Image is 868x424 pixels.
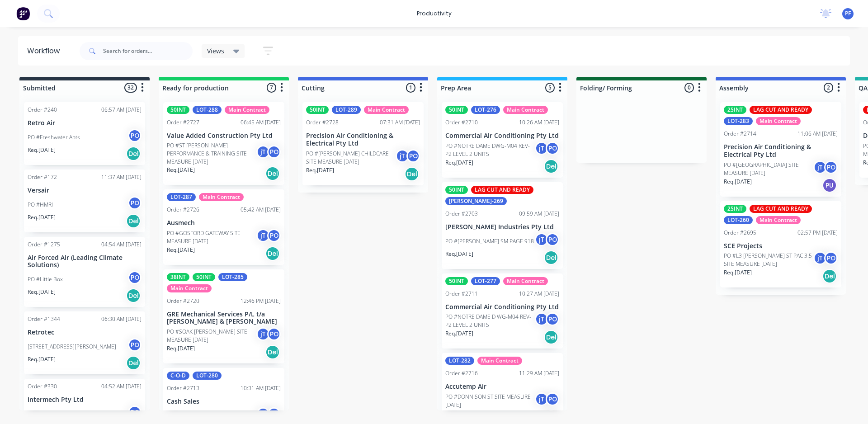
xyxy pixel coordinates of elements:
div: Order #2695 [724,229,756,237]
div: Main Contract [167,284,212,292]
div: LOT-287 [167,193,196,201]
p: PO #Little Box [28,275,63,283]
p: Req. [DATE] [167,246,195,254]
div: LOT-282 [445,357,474,365]
div: Order #2711 [445,290,478,298]
p: Req. [DATE] [167,166,195,174]
p: GRE Mechanical Services P/L t/a [PERSON_NAME] & [PERSON_NAME] [167,311,281,326]
div: PO [267,327,281,341]
div: 11:06 AM [DATE] [797,130,838,138]
div: Order #2727 [167,118,199,127]
div: LOT-276 [471,106,500,114]
div: C-O-D [167,372,189,380]
p: PO #GOSFORD GATEWAY SITE MEASURE [DATE] [167,229,256,245]
div: PO [267,145,281,159]
div: Main Contract [503,106,548,114]
p: PO #NOTRE DAME DWG-M04 REV-P2 LEVEL 2 UNITS [445,142,535,158]
div: Del [544,159,558,174]
div: 11:37 AM [DATE] [101,173,142,181]
div: 02:57 PM [DATE] [797,229,838,237]
p: Req. [DATE] [445,250,473,258]
p: PO #[PERSON_NAME] SM PAGE 918 [445,237,534,245]
div: [PERSON_NAME]-269 [445,197,507,205]
div: LOT-288 [193,106,222,114]
div: PO [128,129,142,142]
div: Order #2720 [167,297,199,305]
div: jT [256,407,270,421]
div: 25INTLAG CUT AND READYLOT-283Main ContractOrder #271411:06 AM [DATE]Precision Air Conditioning & ... [720,102,841,197]
p: Req. [DATE] [724,269,752,277]
div: Order #1344 [28,315,60,323]
div: 50INT [445,186,468,194]
div: Del [126,356,141,370]
div: Order #24006:57 AM [DATE]Retro AirPO #Freshwater AptsPOReq.[DATE]Del [24,102,145,165]
p: [PERSON_NAME] Industries Pty Ltd [445,223,559,231]
div: Main Contract [477,357,522,365]
p: PO #[PERSON_NAME] CHILDCARE SITE MEASURE [DATE] [306,150,396,166]
p: Req. [DATE] [724,178,752,186]
div: Del [544,330,558,344]
div: PO [267,229,281,242]
p: Air Forced Air (Leading Climate Solutions) [28,254,142,269]
div: LAG CUT AND READY [750,205,812,213]
div: LOT-280 [193,372,222,380]
img: Factory [16,7,30,20]
div: 06:57 AM [DATE] [101,106,142,114]
div: Order #172 [28,173,57,181]
div: Order #2728 [306,118,339,127]
p: Commercial Air Conditioning Pty Ltd [445,303,559,311]
div: Del [265,166,280,181]
div: 50INT [445,106,468,114]
p: Precision Air Conditioning & Electrical Pty Ltd [724,143,838,159]
div: jT [396,149,409,163]
p: PO #ST [PERSON_NAME] PERFORMANCE & TRAINING SITE MEASURE [DATE] [167,141,256,166]
div: 04:54 AM [DATE] [101,240,142,249]
p: Retro Air [28,119,142,127]
div: Order #127504:54 AM [DATE]Air Forced Air (Leading Climate Solutions)PO #Little BoxPOReq.[DATE]Del [24,237,145,307]
div: PO [128,196,142,210]
div: jT [535,233,548,246]
div: Main Contract [364,106,409,114]
div: Order #2726 [167,206,199,214]
div: PO [128,271,142,284]
div: PO [824,160,838,174]
div: 10:27 AM [DATE] [519,290,559,298]
div: 50INTLOT-288Main ContractOrder #272706:45 AM [DATE]Value Added Construction Pty LtdPO #ST [PERSON... [163,102,284,185]
p: Req. [DATE] [28,288,56,296]
span: PF [845,9,851,18]
div: 05:42 AM [DATE] [241,206,281,214]
div: LOT-289 [332,106,361,114]
div: Del [126,146,141,161]
p: Req. [DATE] [28,213,56,221]
div: 38INT50INTLOT-285Main ContractOrder #272012:46 PM [DATE]GRE Mechanical Services P/L t/a [PERSON_N... [163,269,284,364]
div: Order #2703 [445,210,478,218]
div: PO [546,392,559,406]
div: LOT-277 [471,277,500,285]
p: SCE Projects [724,242,838,250]
div: PO [546,233,559,246]
div: Workflow [27,46,64,57]
div: jT [256,229,270,242]
div: LOT-283 [724,117,753,125]
div: Order #134406:30 AM [DATE]Retrotec[STREET_ADDRESS][PERSON_NAME]POReq.[DATE]Del [24,311,145,374]
div: 50INTLOT-276Main ContractOrder #271010:26 AM [DATE]Commercial Air Conditioning Pty LtdPO #NOTRE D... [442,102,563,178]
div: 06:30 AM [DATE] [101,315,142,323]
div: 25INT [724,205,746,213]
div: 09:59 AM [DATE] [519,210,559,218]
div: LAG CUT AND READY [750,106,812,114]
p: PO #Freshwater Apts [28,133,80,141]
div: 11:29 AM [DATE] [519,369,559,377]
p: Intermech Pty Ltd [28,396,142,404]
p: Req. [DATE] [167,344,195,353]
p: PO #HMRI [28,201,53,209]
div: 07:31 AM [DATE] [380,118,420,127]
div: Main Contract [756,117,801,125]
p: PO #DONNISON ST SITE MEASURE [DATE] [445,393,535,409]
p: Accutemp Air [445,383,559,391]
div: Del [822,269,837,283]
div: PO [267,407,281,421]
div: jT [256,327,270,341]
div: Order #2716 [445,369,478,377]
span: Views [207,46,224,56]
div: 50INT [306,106,329,114]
